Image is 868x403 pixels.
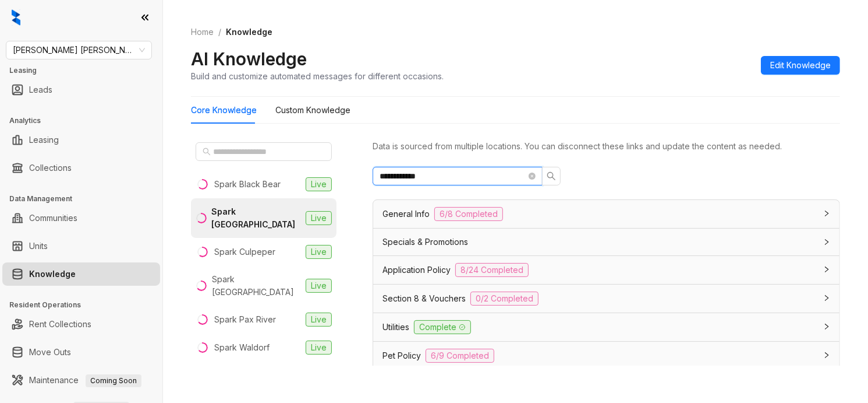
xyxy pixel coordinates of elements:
[203,148,211,156] span: search
[414,320,471,334] span: Complete
[9,194,162,204] h3: Data Management
[29,341,71,364] a: Move Outs
[373,342,839,370] div: Pet Policy6/9 Completed
[382,208,430,220] span: General Info
[306,279,332,293] span: Live
[373,229,839,255] div: Specials & Promotions
[2,78,160,101] li: Leads
[2,341,160,364] li: Move Outs
[191,48,307,70] h2: AI Knowledge
[29,78,52,101] a: Leads
[214,246,275,258] div: Spark Culpeper
[12,9,20,26] img: logo
[761,56,840,75] button: Edit Knowledge
[306,177,332,191] span: Live
[29,262,76,286] a: Knowledge
[373,200,839,228] div: General Info6/8 Completed
[191,70,444,82] div: Build and customize automated messages for different occasions.
[29,206,77,230] a: Communities
[212,273,301,299] div: Spark [GEOGRAPHIC_DATA]
[191,104,257,117] div: Core Knowledge
[9,65,162,76] h3: Leasing
[770,59,831,72] span: Edit Knowledge
[29,156,72,180] a: Collections
[373,285,839,313] div: Section 8 & Vouchers0/2 Completed
[29,313,91,336] a: Rent Collections
[382,292,466,305] span: Section 8 & Vouchers
[9,300,162,310] h3: Resident Operations
[189,26,216,38] a: Home
[2,128,160,152] li: Leasing
[218,26,221,38] li: /
[823,266,830,273] span: collapsed
[211,205,301,231] div: Spark [GEOGRAPHIC_DATA]
[547,171,556,181] span: search
[29,234,48,258] a: Units
[382,264,451,276] span: Application Policy
[13,41,145,59] span: Gates Hudson
[823,352,830,359] span: collapsed
[529,173,536,180] span: close-circle
[2,234,160,258] li: Units
[2,156,160,180] li: Collections
[373,313,839,341] div: UtilitiesComplete
[382,236,468,248] span: Specials & Promotions
[214,341,270,354] div: Spark Waldorf
[2,206,160,230] li: Communities
[306,341,332,355] span: Live
[373,140,840,153] div: Data is sourced from multiple locations. You can disconnect these links and update the content as...
[29,128,59,152] a: Leasing
[823,239,830,246] span: collapsed
[2,313,160,336] li: Rent Collections
[86,374,141,387] span: Coming Soon
[823,295,830,302] span: collapsed
[214,313,276,326] div: Spark Pax River
[2,369,160,392] li: Maintenance
[434,207,503,221] span: 6/8 Completed
[2,262,160,286] li: Knowledge
[226,27,272,37] span: Knowledge
[470,292,538,306] span: 0/2 Completed
[373,256,839,284] div: Application Policy8/24 Completed
[306,313,332,327] span: Live
[275,104,350,117] div: Custom Knowledge
[306,211,332,225] span: Live
[382,349,421,362] span: Pet Policy
[9,115,162,126] h3: Analytics
[823,210,830,217] span: collapsed
[306,245,332,259] span: Live
[455,263,529,277] span: 8/24 Completed
[426,349,494,363] span: 6/9 Completed
[823,323,830,330] span: collapsed
[214,178,281,191] div: Spark Black Bear
[382,321,409,334] span: Utilities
